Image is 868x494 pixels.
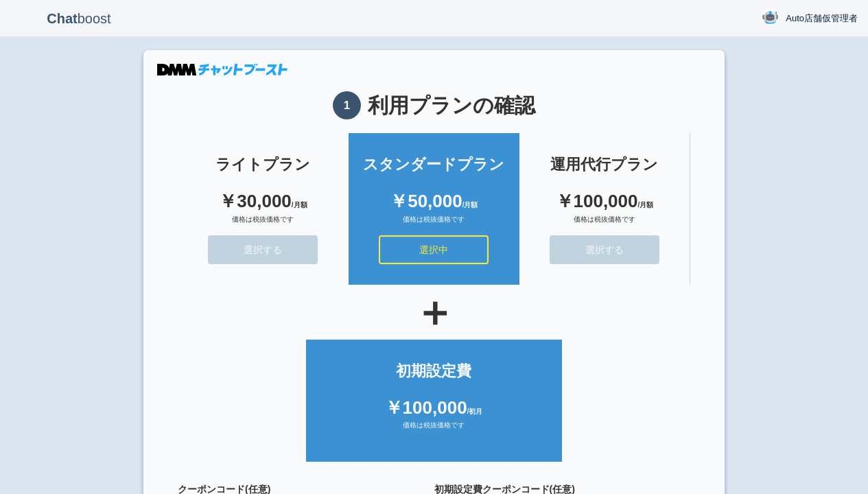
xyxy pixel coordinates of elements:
[550,235,659,264] button: 選択する
[333,91,361,119] span: 1
[320,360,548,381] div: 初期設定費
[467,408,483,415] span: /初月
[362,189,506,214] div: ￥50,000
[362,154,506,175] div: スタンダードプラン
[10,1,148,36] p: boost
[533,154,676,175] div: 運用代行プラン
[292,201,307,209] span: /月額
[191,154,335,175] div: ライトプラン
[533,189,676,214] div: ￥100,000
[191,215,335,235] div: 価格は税抜価格です
[157,64,288,75] img: DMMチャットブースト
[178,91,690,119] h1: 利用プランの確認
[379,235,489,264] button: 選択中
[178,292,690,333] div: ＋
[462,201,478,209] span: /月額
[637,201,653,209] span: /月額
[533,215,676,235] div: 価格は税抜価格です
[362,215,506,235] div: 価格は税抜価格です
[47,11,77,26] b: Chat
[208,235,318,264] button: 選択する
[320,395,548,421] div: ￥100,000
[320,421,548,441] div: 価格は税抜価格です
[191,189,335,214] div: ￥30,000
[762,9,779,26] img: User Image
[786,12,858,25] span: Auto店舗仮管理者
